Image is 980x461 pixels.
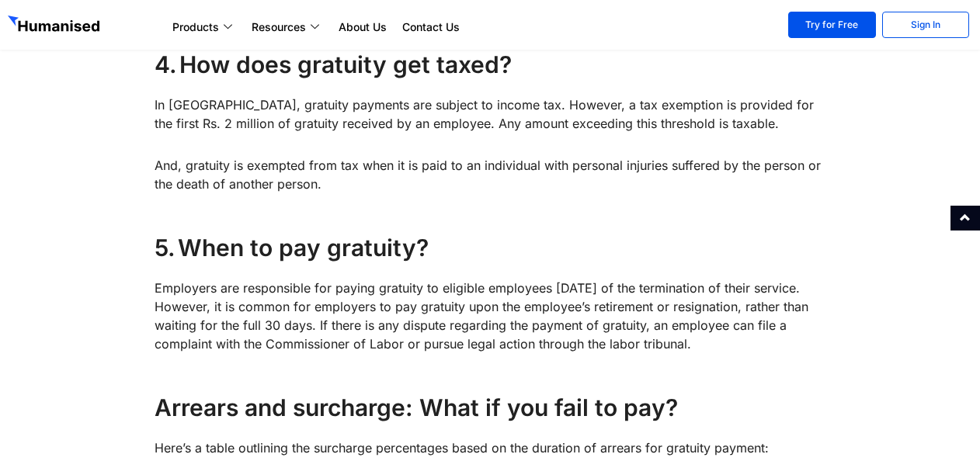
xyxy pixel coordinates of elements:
p: Employers are responsible for paying gratuity to eligible employees [DATE] of the termination of ... [155,279,825,353]
p: And, gratuity is exempted from tax when it is paid to an individual with personal injuries suffer... [155,156,825,193]
a: Try for Free [788,12,875,38]
a: Resources [244,18,331,36]
img: GetHumanised Logo [8,16,103,36]
a: Contact Us [394,18,467,36]
a: Sign In [882,12,969,38]
h4: 4. How does gratuity get taxed? [155,49,825,80]
a: About Us [331,18,394,36]
p: In [GEOGRAPHIC_DATA], gratuity payments are subject to income tax. However, a tax exemption is pr... [155,95,825,133]
p: Here’s a table outlining the surcharge percentages based on the duration of arrears for gratuity ... [155,438,825,457]
a: Products [165,18,244,36]
h4: Arrears and surcharge: What if you fail to pay? [155,392,825,423]
h4: 5. When to pay gratuity? [155,232,825,263]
